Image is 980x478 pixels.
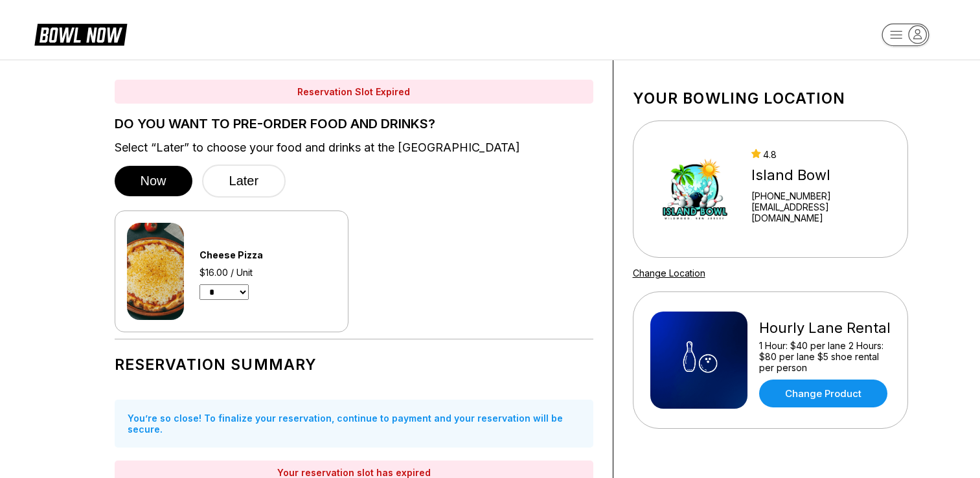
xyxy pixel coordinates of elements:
[127,223,184,320] img: Cheese Pizza
[751,201,890,223] a: [EMAIL_ADDRESS][DOMAIN_NAME]
[115,400,593,448] div: You’re so close! To finalize your reservation, continue to payment and your reservation will be s...
[115,166,192,196] button: Now
[759,319,891,337] div: Hourly Lane Rental
[633,89,908,108] h1: Your bowling location
[199,267,303,278] div: $16.00 / Unit
[751,149,890,160] div: 4.8
[115,141,593,155] label: Select “Later” to choose your food and drinks at the [GEOGRAPHIC_DATA]
[115,356,593,374] h1: Reservation Summary
[759,340,891,373] div: 1 Hour: $40 per lane 2 Hours: $80 per lane $5 shoe rental per person
[759,380,887,407] a: Change Product
[202,165,286,198] button: Later
[633,267,705,279] a: Change Location
[115,80,593,104] div: Reservation Slot Expired
[650,141,740,238] img: Island Bowl
[650,312,747,409] img: Hourly Lane Rental
[199,249,303,260] div: Cheese Pizza
[115,117,593,131] label: DO YOU WANT TO PRE-ORDER FOOD AND DRINKS?
[751,190,890,201] div: [PHONE_NUMBER]
[751,166,890,184] div: Island Bowl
